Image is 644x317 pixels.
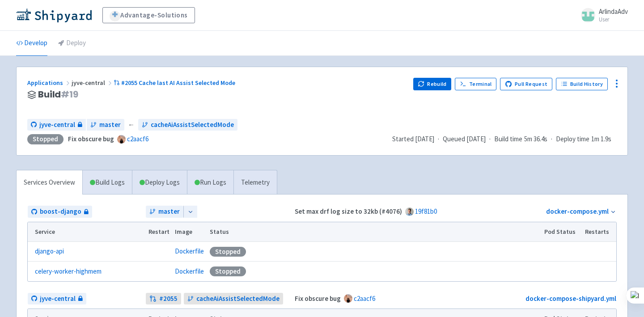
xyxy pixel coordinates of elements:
a: Deploy [58,31,86,56]
span: # 19 [61,88,78,101]
th: Restart [145,222,172,242]
span: jyve-central [39,120,75,130]
div: Stopped [210,247,246,257]
img: Shipyard logo [16,8,92,22]
a: Pull Request [500,78,552,90]
a: Build History [556,78,608,90]
span: master [158,207,180,217]
a: #2055 Cache last AI Assist Selected Mode [114,79,237,87]
a: docker-compose-shipyard.yml [525,294,616,303]
th: Service [28,222,145,242]
strong: Fix obscure bug [68,135,114,143]
div: Stopped [27,134,64,144]
a: celery-worker-highmem [35,266,102,277]
a: Dockerfile [175,267,204,275]
a: c2aacf6 [354,294,375,303]
span: cacheAiAssistSelectedMode [196,294,280,304]
a: Services Overview [17,170,82,195]
a: Applications [27,79,72,87]
a: django-api [35,246,64,257]
a: Terminal [455,78,496,90]
a: cacheAiAssistSelectedMode [184,293,283,305]
a: c2aacf6 [127,135,148,143]
th: Restarts [582,222,616,242]
th: Image [172,222,207,242]
a: Build Logs [83,170,132,195]
div: Stopped [210,266,246,276]
span: ArlindaAdv [599,7,628,16]
a: Dockerfile [175,247,204,255]
span: Started [392,135,434,143]
span: jyve-central [40,294,76,304]
small: User [599,17,628,22]
strong: # 2055 [159,294,178,304]
a: Telemetry [233,170,277,195]
time: [DATE] [466,135,486,143]
th: Pod Status [542,222,582,242]
th: Status [207,222,542,242]
a: Run Logs [187,170,233,195]
span: cacheAiAssistSelectedMode [151,120,234,130]
button: Rebuild [413,78,452,90]
a: #2055 [146,293,181,305]
div: · · · [392,134,617,144]
a: master [87,119,124,131]
a: Develop [16,31,47,56]
a: master [146,206,183,218]
a: docker-compose.yml [546,207,609,216]
strong: Set max drf log size to 32kb (#4076) [295,207,402,216]
strong: Fix obscure bug [295,294,341,303]
a: Advantage-Solutions [102,7,195,23]
span: jyve-central [72,79,114,87]
a: jyve-central [28,293,86,305]
time: [DATE] [415,135,434,143]
a: cacheAiAssistSelectedMode [138,119,237,131]
span: boost-django [40,207,81,217]
a: boost-django [28,206,92,218]
span: Build [38,89,78,100]
a: jyve-central [27,119,86,131]
span: 1m 1.9s [591,134,611,144]
a: 19f81b0 [415,207,437,216]
span: ← [128,120,135,130]
a: ArlindaAdv User [576,8,628,22]
span: 5m 36.4s [524,134,547,144]
span: Build time [494,134,522,144]
a: Deploy Logs [132,170,187,195]
span: Deploy time [556,134,589,144]
span: Queued [443,135,486,143]
span: master [99,120,121,130]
